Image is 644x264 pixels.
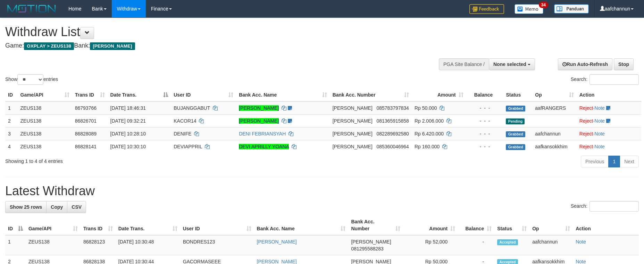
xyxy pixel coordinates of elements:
[174,105,210,111] span: BUJANGGABUT
[239,118,279,124] a: [PERSON_NAME]
[110,144,146,149] span: [DATE] 10:30:10
[239,131,286,137] a: DENI FEBRIANSYAH
[18,140,72,153] td: ZEUS138
[506,144,525,150] span: Grabbed
[579,144,593,149] a: Reject
[403,215,458,235] th: Amount: activate to sort column ascending
[506,106,525,112] span: Grabbed
[506,131,525,137] span: Grabbed
[469,4,504,14] img: Feedback.jpg
[469,105,501,112] div: - - -
[116,215,180,235] th: Date Trans.: activate to sort column ascending
[458,235,494,255] td: -
[515,4,544,14] img: Button%20Memo.svg
[469,117,501,124] div: - - -
[571,201,639,212] label: Search:
[532,127,576,140] td: aafchannun
[81,235,116,255] td: 86828123
[581,156,609,167] a: Previous
[75,118,97,124] span: 86826701
[24,42,74,50] span: OXPLAY > ZEUS138
[75,144,97,149] span: 86828141
[110,118,146,124] span: [DATE] 09:32:21
[594,105,605,111] a: Note
[18,89,72,101] th: Game/API: activate to sort column ascending
[403,235,458,255] td: Rp 52,000
[529,215,573,235] th: Op: activate to sort column ascending
[5,215,26,235] th: ID: activate to sort column descending
[75,105,97,111] span: 86793766
[18,114,72,127] td: ZEUS138
[5,235,26,255] td: 1
[376,118,409,124] span: Copy 081365915858 to clipboard
[180,235,254,255] td: BONDRES123
[257,239,297,245] a: [PERSON_NAME]
[5,155,263,165] div: Showing 1 to 4 of 4 entries
[333,144,373,149] span: [PERSON_NAME]
[239,105,279,111] a: [PERSON_NAME]
[558,58,612,70] a: Run Auto-Refresh
[506,118,525,124] span: Pending
[174,131,191,137] span: DENIFE
[469,130,501,137] div: - - -
[608,156,620,167] a: 1
[376,131,409,137] span: Copy 082289692580 to clipboard
[469,143,501,150] div: - - -
[348,215,403,235] th: Bank Acc. Number: activate to sort column ascending
[90,42,135,50] span: [PERSON_NAME]
[554,4,589,14] img: panduan.png
[589,74,639,85] input: Search:
[5,127,18,140] td: 3
[5,74,58,85] label: Show entries
[577,140,641,153] td: ·
[75,131,97,137] span: 86828089
[333,131,373,137] span: [PERSON_NAME]
[376,144,409,149] span: Copy 085360046964 to clipboard
[17,74,43,85] select: Showentries
[458,215,494,235] th: Balance: activate to sort column ascending
[539,2,548,8] span: 34
[5,201,47,213] a: Show 25 rows
[493,61,526,67] span: None selected
[489,58,535,70] button: None selected
[236,89,329,101] th: Bank Acc. Name: activate to sort column ascending
[571,74,639,85] label: Search:
[72,89,108,101] th: Trans ID: activate to sort column ascending
[333,105,373,111] span: [PERSON_NAME]
[10,204,42,210] span: Show 25 rows
[415,118,444,124] span: Rp 2.006.000
[351,239,391,245] span: [PERSON_NAME]
[415,144,440,149] span: Rp 160.000
[67,201,86,213] a: CSV
[439,58,489,70] div: PGA Site Balance /
[577,101,641,115] td: ·
[333,118,373,124] span: [PERSON_NAME]
[108,89,171,101] th: Date Trans.: activate to sort column descending
[577,127,641,140] td: ·
[594,144,605,149] a: Note
[5,114,18,127] td: 2
[532,101,576,115] td: aafRANGERS
[51,204,63,210] span: Copy
[594,131,605,137] a: Note
[351,246,383,251] span: Copy 081295588283 to clipboard
[110,105,146,111] span: [DATE] 18:46:31
[579,131,593,137] a: Reject
[579,105,593,111] a: Reject
[330,89,412,101] th: Bank Acc. Number: activate to sort column ascending
[5,3,58,14] img: MOTION_logo.png
[18,127,72,140] td: ZEUS138
[174,144,202,149] span: DEVIAPPRIL
[594,118,605,124] a: Note
[620,156,639,167] a: Next
[174,118,196,124] span: KACOR14
[532,140,576,153] td: aafkansokkhim
[415,131,444,137] span: Rp 6.420.000
[529,235,573,255] td: aafchannun
[110,131,146,137] span: [DATE] 10:28:10
[376,105,409,111] span: Copy 085783797834 to clipboard
[239,144,289,149] a: DEVI APRILLY YOANA
[5,184,639,198] h1: Latest Withdraw
[573,215,639,235] th: Action
[254,215,349,235] th: Bank Acc. Name: activate to sort column ascending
